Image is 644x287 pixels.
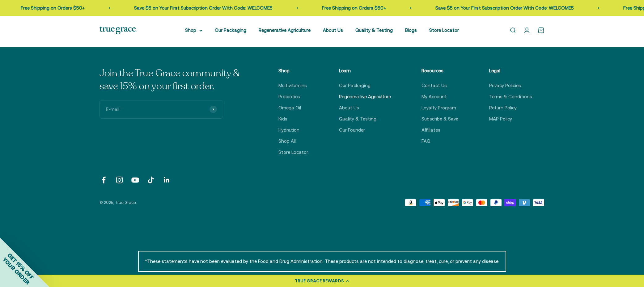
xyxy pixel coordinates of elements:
[259,27,311,33] a: Regenerative Agriculture
[489,82,521,89] a: Privacy Policies
[430,4,568,12] p: Save $5 on Your First Subscription Order With Code: WELCOME5
[422,93,447,100] a: My Account
[138,251,506,272] p: *These statements have not been evaluated by the Food and Drug Administration. These products are...
[278,104,301,112] a: Omega Oil
[429,27,459,33] a: Store Locator
[339,67,391,74] p: Learn
[278,67,308,74] p: Shop
[278,126,299,134] a: Hydration
[115,176,124,184] a: Follow on Instagram
[339,115,376,123] a: Quality & Testing
[339,82,371,89] a: Our Packaging
[489,104,517,112] a: Return Policy
[129,4,267,12] p: Save $5 on Your First Subscription Order With Code: WELCOME5
[355,27,393,33] a: Quality & Testing
[100,176,108,184] a: Follow on Facebook
[405,27,417,33] a: Blogs
[278,82,307,89] a: Multivitamins
[489,67,532,74] p: Legal
[489,93,532,100] a: Terms & Conditions
[100,67,248,93] p: Join the True Grace community & save 15% on your first order.
[295,278,344,284] div: TRUE GRACE REWARDS
[422,67,458,74] p: Resources
[215,27,246,33] a: Our Packaging
[147,176,155,184] a: Follow on TikTok
[489,115,512,123] a: MAP Policy
[323,27,343,33] a: About Us
[316,5,380,11] a: Free Shipping on Orders $50+
[185,27,202,34] summary: Shop
[163,176,171,184] a: Follow on LinkedIn
[422,104,456,112] a: Loyalty Program
[339,93,391,100] a: Regenerative Agriculture
[422,137,430,145] a: FAQ
[422,126,440,134] a: Affiliates
[422,82,447,89] a: Contact Us
[1,256,31,286] span: YOUR ORDER
[131,176,139,184] a: Follow on YouTube
[278,149,308,156] a: Store Locator
[278,115,287,123] a: Kids
[339,126,365,134] a: Our Founder
[6,252,35,281] span: GET 15% OFF
[339,104,359,112] a: About Us
[15,5,79,11] a: Free Shipping on Orders $50+
[100,200,137,206] p: © 2025, True Grace.
[278,137,296,145] a: Shop All
[278,93,300,100] a: Probiotics
[422,115,458,123] a: Subscribe & Save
